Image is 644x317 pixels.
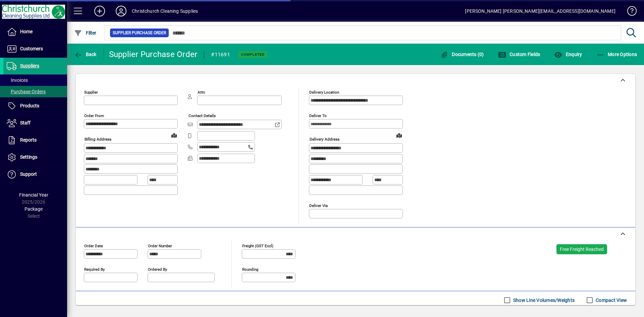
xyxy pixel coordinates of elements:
[498,52,540,57] span: Custom Fields
[72,48,98,60] button: Back
[3,74,67,86] a: Invoices
[309,203,328,208] mat-label: Deliver via
[20,171,37,177] span: Support
[20,154,37,160] span: Settings
[20,120,31,125] span: Staff
[595,48,639,60] button: More Options
[74,52,97,57] span: Back
[113,30,166,36] span: Supplier Purchase Order
[242,243,273,248] mat-label: Freight (GST excl)
[440,52,484,57] span: Documents (0)
[109,49,198,60] div: Supplier Purchase Order
[622,1,636,23] a: Knowledge Base
[241,52,265,57] span: Completed
[211,49,230,60] div: #11691
[67,48,104,60] app-page-header-button: Back
[3,86,67,97] a: Purchase Orders
[3,23,67,40] a: Home
[20,29,33,34] span: Home
[84,267,105,271] mat-label: Required by
[309,90,339,95] mat-label: Delivery Location
[24,206,43,212] span: Package
[465,6,615,16] div: [PERSON_NAME] [PERSON_NAME][EMAIL_ADDRESS][DOMAIN_NAME]
[3,149,67,166] a: Settings
[512,297,575,304] label: Show Line Volumes/Weights
[84,90,98,95] mat-label: Supplier
[110,5,132,17] button: Profile
[84,243,103,248] mat-label: Order date
[394,130,405,141] a: View on map
[20,103,39,108] span: Products
[554,52,582,57] span: Enquiry
[132,6,198,16] div: Christchurch Cleaning Supplies
[89,5,110,17] button: Add
[242,267,258,271] mat-label: Rounding
[596,52,637,57] span: More Options
[594,297,627,304] label: Compact View
[19,192,48,198] span: Financial Year
[20,137,37,143] span: Reports
[148,267,167,271] mat-label: Ordered by
[309,113,327,118] mat-label: Deliver To
[552,48,584,60] button: Enquiry
[496,48,542,60] button: Custom Fields
[7,89,46,94] span: Purchase Orders
[148,243,172,248] mat-label: Order number
[20,63,39,68] span: Suppliers
[3,132,67,149] a: Reports
[3,98,67,114] a: Products
[74,30,97,36] span: Filter
[3,115,67,131] a: Staff
[169,130,179,141] a: View on map
[439,48,486,60] button: Documents (0)
[72,27,98,39] button: Filter
[20,46,43,51] span: Customers
[84,113,104,118] mat-label: Order from
[198,90,205,95] mat-label: Attn
[560,247,604,252] span: Free Freight Reached
[7,77,28,83] span: Invoices
[3,166,67,183] a: Support
[3,41,67,57] a: Customers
